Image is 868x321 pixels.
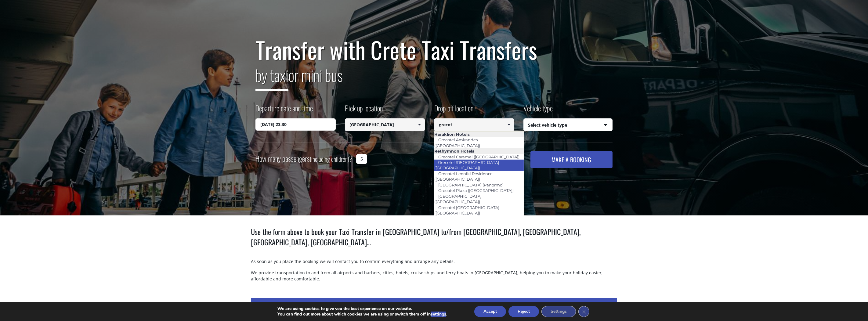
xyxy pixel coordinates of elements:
[504,118,514,131] a: Show All Items
[434,103,473,118] label: Drop off location
[251,226,617,247] h1: Use the form above to book your Taxi Transfer in [GEOGRAPHIC_DATA] to/from [GEOGRAPHIC_DATA], [GE...
[255,151,353,166] label: How many passengers ?
[530,151,613,168] button: MAKE A BOOKING
[277,312,447,317] p: You can find out more about which cookies we are using or switch them off in .
[414,118,425,131] a: Show All Items
[434,153,523,161] a: Grecotel Caramel ([GEOGRAPHIC_DATA])
[434,181,508,189] a: [GEOGRAPHIC_DATA] (Panormo)
[508,306,539,317] button: Reject
[255,37,613,63] h1: Transfer with Crete Taxi Transfers
[434,192,484,206] a: [GEOGRAPHIC_DATA] ([GEOGRAPHIC_DATA])
[251,258,617,270] p: As soon as you place the booking we will contact you to confirm everything and arrange any details.
[524,119,613,132] span: Select vehicle type
[345,103,383,118] label: Pick up location
[578,306,589,317] button: Close GDPR Cookie Banner
[434,135,484,150] a: Grecotel Amirandes ([GEOGRAPHIC_DATA])
[255,63,613,96] h2: or mini bus
[434,118,514,131] input: Select drop-off location
[434,169,493,183] a: Grecotel Leoniki Residence ([GEOGRAPHIC_DATA])
[345,118,425,131] input: Select pickup location
[255,63,288,91] span: by taxi
[431,312,446,317] button: settings
[434,148,523,154] li: Rethymnon Hotels
[434,132,523,137] li: Heraklion Hotels
[434,203,499,217] a: Grecotel [GEOGRAPHIC_DATA] ([GEOGRAPHIC_DATA])
[310,154,349,164] small: (including children)
[251,270,617,287] p: We provide transportation to and from all airports and harbors, cities, hotels, cruise ships and ...
[255,103,313,118] label: Departure date and time
[523,103,553,118] label: Vehicle type
[277,306,447,312] p: We are using cookies to give you the best experience on our website.
[474,306,506,317] button: Accept
[434,186,518,195] a: Grecotel Plaza ([GEOGRAPHIC_DATA])
[434,158,499,172] a: Grecotel [GEOGRAPHIC_DATA] ([GEOGRAPHIC_DATA])
[541,306,576,317] button: Settings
